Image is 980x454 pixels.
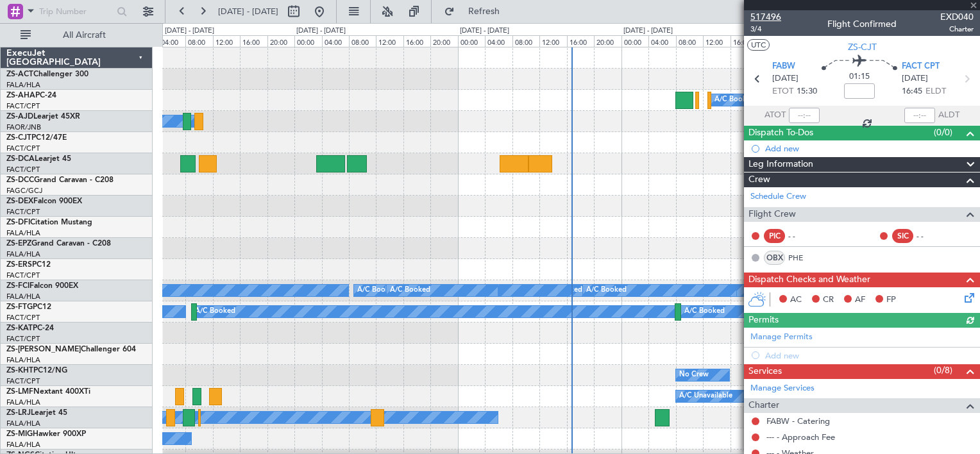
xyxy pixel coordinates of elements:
[6,101,40,111] a: FACT/CPT
[917,230,945,242] div: - -
[934,126,952,139] span: (0/0)
[788,252,817,264] a: PHE
[6,240,31,248] span: ZS-EPZ
[6,367,33,374] span: ZS-KHT
[6,134,31,142] span: ZS-CJT
[6,388,90,396] a: ZS-LMFNextant 400XTi
[849,71,870,83] span: 01:15
[460,26,509,37] div: [DATE] - [DATE]
[6,92,35,99] span: ZS-AHA
[6,80,40,90] a: FALA/HLA
[940,24,974,35] span: Charter
[748,157,813,172] span: Leg Information
[6,198,33,205] span: ZS-DEX
[6,313,40,323] a: FACT/CPT
[6,367,67,374] a: ZS-KHTPC12/NG
[158,35,185,47] div: 04:00
[165,26,214,37] div: [DATE] - [DATE]
[714,90,755,110] div: A/C Booked
[357,281,398,300] div: A/C Booked
[6,122,41,132] a: FAOR/JNB
[6,186,42,196] a: FAGC/GCJ
[748,207,796,222] span: Flight Crew
[6,144,40,153] a: FACT/CPT
[940,10,974,24] span: EXD040
[902,85,922,98] span: 16:45
[6,261,32,269] span: ZS-ERS
[748,273,870,287] span: Dispatch Checks and Weather
[6,346,81,353] span: ZS-[PERSON_NAME]
[902,60,940,73] span: FACT CPT
[748,126,813,140] span: Dispatch To-Dos
[458,35,485,47] div: 00:00
[6,398,40,407] a: FALA/HLA
[703,35,730,47] div: 12:00
[33,31,135,40] span: All Aircraft
[855,294,865,307] span: AF
[403,35,430,47] div: 16:00
[6,324,33,332] span: ZS-KAT
[748,172,770,187] span: Crew
[764,251,785,265] div: OBX
[6,346,136,353] a: ZS-[PERSON_NAME]Challenger 604
[750,190,806,203] a: Schedule Crew
[679,366,709,385] div: No Crew
[772,60,795,73] span: FABW
[750,382,815,395] a: Manage Services
[765,109,786,122] span: ATOT
[6,240,111,248] a: ZS-EPZGrand Caravan - C208
[6,334,40,344] a: FACT/CPT
[322,35,349,47] div: 04:00
[6,292,40,301] a: FALA/HLA
[788,230,817,242] div: - -
[6,176,34,184] span: ZS-DCC
[764,229,785,243] div: PIC
[6,376,40,386] a: FACT/CPT
[731,35,757,47] div: 16:00
[750,10,781,24] span: 517496
[430,35,457,47] div: 20:00
[790,294,802,307] span: AC
[6,71,89,78] a: ZS-ACTChallenger 300
[772,72,798,85] span: [DATE]
[6,261,51,269] a: ZS-ERSPC12
[567,35,594,47] div: 16:00
[594,35,621,47] div: 20:00
[240,35,267,47] div: 16:00
[390,281,430,300] div: A/C Booked
[6,176,114,184] a: ZS-DCCGrand Caravan - C208
[6,249,40,259] a: FALA/HLA
[586,281,627,300] div: A/C Booked
[6,113,80,121] a: ZS-AJDLearjet 45XR
[195,302,235,321] div: A/C Booked
[6,134,67,142] a: ZS-CJTPC12/47E
[6,324,54,332] a: ZS-KATPC-24
[6,303,33,311] span: ZS-FTG
[823,294,834,307] span: CR
[6,155,71,163] a: ZS-DCALearjet 45
[772,85,793,98] span: ETOT
[6,409,67,417] a: ZS-LRJLearjet 45
[185,35,212,47] div: 08:00
[934,364,952,377] span: (0/8)
[6,207,40,217] a: FACT/CPT
[797,85,817,98] span: 15:30
[886,294,896,307] span: FP
[438,1,515,22] button: Refresh
[621,35,648,47] div: 00:00
[6,419,40,428] a: FALA/HLA
[512,35,539,47] div: 08:00
[6,219,30,226] span: ZS-DFI
[294,35,321,47] div: 00:00
[892,229,913,243] div: SIC
[6,282,78,290] a: ZS-FCIFalcon 900EX
[827,17,897,31] div: Flight Confirmed
[296,26,346,37] div: [DATE] - [DATE]
[6,228,40,238] a: FALA/HLA
[6,165,40,174] a: FACT/CPT
[6,92,56,99] a: ZS-AHAPC-24
[6,71,33,78] span: ZS-ACT
[6,113,33,121] span: ZS-AJD
[6,440,40,450] a: FALA/HLA
[6,355,40,365] a: FALA/HLA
